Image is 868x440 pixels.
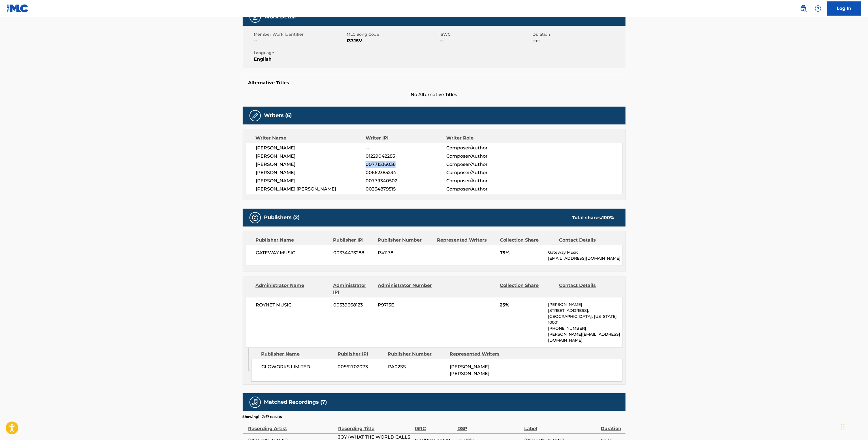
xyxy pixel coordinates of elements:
span: Duration [533,31,624,37]
span: [PERSON_NAME] [256,177,366,184]
span: [PERSON_NAME] [256,161,366,168]
div: DSP [457,419,521,432]
span: 00561702073 [338,363,384,370]
div: ISRC [415,419,455,432]
span: 75% [500,249,544,256]
div: Recording Title [338,419,412,432]
span: MLC Song Code [347,31,438,37]
iframe: Chat Widget [840,413,868,440]
div: Label [524,419,598,432]
span: GLOWORKS LIMITED [261,363,334,370]
p: [EMAIL_ADDRESS][DOMAIN_NAME] [548,255,622,261]
div: Represented Writers [450,351,508,357]
p: Showing 1 - 7 of 7 results [243,414,282,419]
p: [GEOGRAPHIC_DATA], [US_STATE] 10001 [548,314,622,325]
h5: Writers (6) [264,112,292,119]
span: ROYNET MUSIC [256,302,329,308]
span: ISWC [440,31,531,37]
img: MLC Logo [7,4,29,12]
img: Writers [252,112,259,119]
div: Contact Details [559,237,614,244]
span: 00779340502 [366,177,446,184]
p: Gateway Music [548,249,622,255]
span: [PERSON_NAME] [256,169,366,176]
span: 00662385234 [366,169,446,176]
div: Publisher Name [256,237,329,244]
p: [PERSON_NAME][EMAIL_ADDRESS][DOMAIN_NAME] [548,331,622,343]
div: Drag [841,418,845,435]
h5: Matched Recordings (7) [264,399,327,405]
span: -- [254,37,346,44]
span: 00339668123 [333,302,374,308]
span: [PERSON_NAME] [256,153,366,160]
span: 00334433288 [333,249,374,256]
span: P41178 [378,249,433,256]
p: [STREET_ADDRESS], [548,308,622,314]
div: Writer IPI [366,135,446,141]
span: 25% [500,302,544,308]
div: Duration [601,419,622,432]
div: Collection Share [500,237,555,244]
span: Composer/Author [446,169,520,176]
span: English [254,56,346,63]
span: -- [366,145,446,151]
span: Composer/Author [446,161,520,168]
div: Recording Artist [248,419,336,432]
div: Contact Details [559,282,614,296]
span: Composer/Author [446,177,520,184]
span: 00771536036 [366,161,446,168]
div: Publisher Number [388,351,446,357]
div: Publisher IPI [338,351,384,357]
span: I37J5V [347,37,438,44]
img: Publishers [252,214,259,221]
span: -- [440,37,531,44]
div: Administrator IPI [333,282,374,296]
div: Administrator Name [256,282,329,296]
div: Publisher Number [378,237,433,244]
p: [PHONE_NUMBER] [548,325,622,331]
span: 100 % [602,215,614,220]
div: Publisher IPI [333,237,374,244]
span: Member Work Identifier [254,31,346,37]
a: Log In [827,1,861,16]
h5: Publishers (2) [264,214,300,221]
span: 01229042283 [366,153,446,160]
div: Writer Name [256,135,366,141]
span: Composer/Author [446,145,520,151]
h5: Alternative Titles [248,80,620,86]
p: [PERSON_NAME] [548,302,622,308]
a: Public Search [798,3,809,14]
span: Composer/Author [446,186,520,192]
span: [PERSON_NAME] [256,145,366,151]
span: P9713E [378,302,433,308]
div: Publisher Name [261,351,333,357]
div: Total shares: [572,214,614,221]
span: PA02SS [388,363,446,370]
img: search [800,5,807,12]
span: 00264879515 [366,186,446,192]
span: --:-- [533,37,624,44]
div: Writer Role [446,135,520,141]
span: Composer/Author [446,153,520,160]
span: [PERSON_NAME] [PERSON_NAME] [256,186,366,192]
span: [PERSON_NAME] [PERSON_NAME] [450,364,490,376]
img: help [815,5,822,12]
div: Collection Share [500,282,555,296]
img: Matched Recordings [252,399,259,406]
span: GATEWAY MUSIC [256,249,329,256]
span: Language [254,50,346,56]
span: No Alternative Titles [243,91,626,98]
div: Administrator Number [378,282,433,296]
div: Help [812,3,824,14]
div: Represented Writers [437,237,496,244]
